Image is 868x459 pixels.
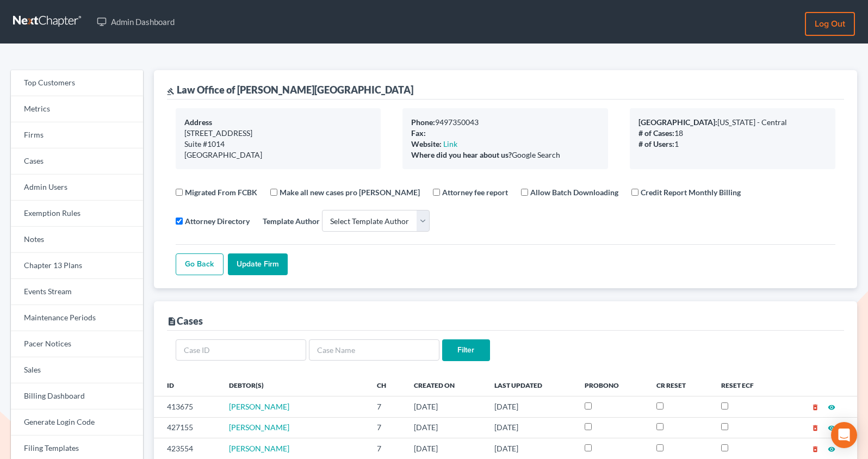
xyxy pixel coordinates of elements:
[411,117,599,128] div: 9497350043
[368,374,405,396] th: Ch
[811,404,819,411] i: delete_forever
[263,215,320,227] label: Template Author
[828,423,835,432] a: visibility
[443,139,457,148] a: Link
[405,417,486,438] td: [DATE]
[167,314,203,327] div: Cases
[11,201,143,227] a: Exemption Rules
[176,253,224,275] a: Go Back
[184,150,373,160] div: [GEOGRAPHIC_DATA]
[176,339,306,361] input: Case ID
[154,438,220,459] td: 423554
[530,187,618,198] label: Allow Batch Downloading
[167,317,177,326] i: description
[11,227,143,253] a: Notes
[411,128,426,138] b: Fax:
[11,357,143,383] a: Sales
[638,139,827,150] div: 1
[442,339,490,361] input: Filter
[184,128,373,139] div: [STREET_ADDRESS]
[411,150,599,160] div: Google Search
[486,417,576,438] td: [DATE]
[368,396,405,417] td: 7
[184,117,212,127] b: Address
[638,139,674,148] b: # of Users:
[167,83,413,96] div: Law Office of [PERSON_NAME][GEOGRAPHIC_DATA]
[712,374,782,396] th: Reset ECF
[486,374,576,396] th: Last Updated
[228,253,288,275] input: Update Firm
[229,444,289,453] a: [PERSON_NAME]
[229,402,289,411] a: [PERSON_NAME]
[11,96,143,122] a: Metrics
[185,187,257,198] label: Migrated From FCBK
[828,404,835,411] i: visibility
[805,12,855,36] a: Log out
[828,402,835,411] a: visibility
[638,128,674,138] b: # of Cases:
[411,117,435,127] b: Phone:
[811,424,819,432] i: delete_forever
[638,117,827,128] div: [US_STATE] - Central
[486,438,576,459] td: [DATE]
[11,122,143,148] a: Firms
[828,424,835,432] i: visibility
[811,445,819,453] i: delete_forever
[368,417,405,438] td: 7
[91,12,180,32] a: Admin Dashboard
[185,215,250,227] label: Attorney Directory
[831,422,857,448] div: Open Intercom Messenger
[11,70,143,96] a: Top Customers
[167,88,175,95] i: gavel
[229,423,289,432] a: [PERSON_NAME]
[11,253,143,279] a: Chapter 13 Plans
[405,438,486,459] td: [DATE]
[828,444,835,453] a: visibility
[11,279,143,305] a: Events Stream
[811,423,819,432] a: delete_forever
[368,438,405,459] td: 7
[184,139,373,150] div: Suite #1014
[154,396,220,417] td: 413675
[280,187,420,198] label: Make all new cases pro [PERSON_NAME]
[638,117,717,127] b: [GEOGRAPHIC_DATA]:
[11,148,143,175] a: Cases
[405,374,486,396] th: Created On
[811,402,819,411] a: delete_forever
[411,139,442,148] b: Website:
[638,128,827,139] div: 18
[641,187,741,198] label: Credit Report Monthly Billing
[11,305,143,331] a: Maintenance Periods
[11,383,143,410] a: Billing Dashboard
[405,396,486,417] td: [DATE]
[154,374,220,396] th: ID
[11,410,143,436] a: Generate Login Code
[411,150,512,159] b: Where did you hear about us?
[309,339,439,361] input: Case Name
[648,374,712,396] th: CR Reset
[11,175,143,201] a: Admin Users
[442,187,508,198] label: Attorney fee report
[811,444,819,453] a: delete_forever
[220,374,369,396] th: Debtor(s)
[576,374,648,396] th: ProBono
[486,396,576,417] td: [DATE]
[828,445,835,453] i: visibility
[154,417,220,438] td: 427155
[11,331,143,357] a: Pacer Notices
